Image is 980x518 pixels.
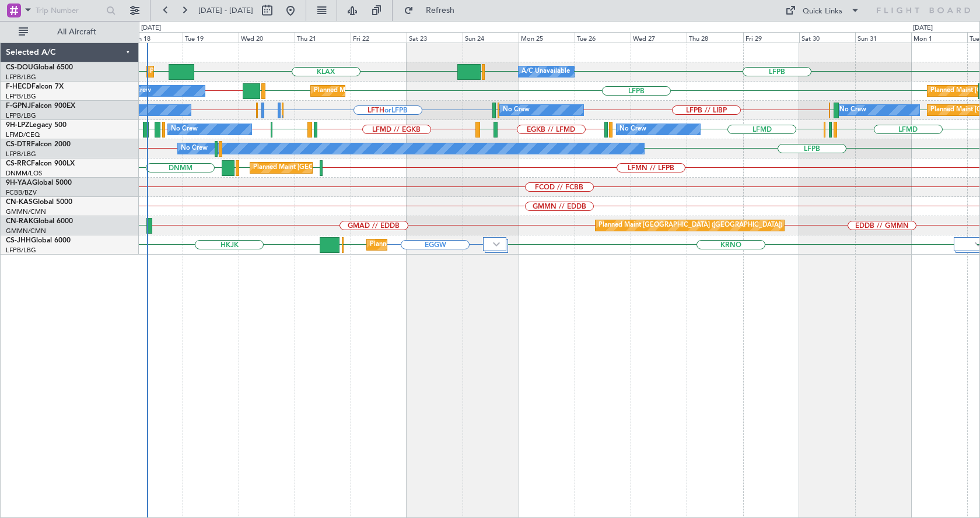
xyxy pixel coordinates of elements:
[6,169,42,178] a: DNMM/LOS
[36,2,103,19] input: Trip Number
[493,242,500,246] img: arrow-gray.svg
[30,28,123,36] span: All Aircraft
[416,6,465,15] span: Refresh
[351,32,407,43] div: Fri 22
[619,121,646,138] div: No Crew
[314,82,498,100] div: Planned Maint [GEOGRAPHIC_DATA] ([GEOGRAPHIC_DATA])
[6,122,29,129] span: 9H-LPZ
[913,23,933,33] div: [DATE]
[743,32,799,43] div: Fri 29
[6,160,31,167] span: CS-RRC
[398,1,468,20] button: Refresh
[6,141,31,148] span: CS-DTR
[519,32,575,43] div: Mon 25
[6,122,66,129] a: 9H-LPZLegacy 500
[6,237,31,244] span: CS-JHH
[6,111,36,120] a: LFPB/LBG
[463,32,519,43] div: Sun 24
[13,23,127,41] button: All Aircraft
[575,32,631,43] div: Tue 26
[407,32,463,43] div: Sat 23
[6,92,36,101] a: LFPB/LBG
[687,32,743,43] div: Thu 28
[6,179,72,186] a: 9H-YAAGlobal 5000
[6,207,46,216] a: GMMN/CMN
[126,32,182,43] div: Mon 18
[370,236,554,253] div: Planned Maint [GEOGRAPHIC_DATA] ([GEOGRAPHIC_DATA])
[6,83,64,90] a: F-HECDFalcon 7X
[6,218,33,225] span: CN-RAK
[803,6,842,17] div: Quick Links
[6,103,31,110] span: F-GPNJ
[799,32,855,43] div: Sat 30
[855,32,911,43] div: Sun 31
[503,101,530,119] div: No Crew
[911,32,967,43] div: Mon 1
[239,32,295,43] div: Wed 20
[6,64,73,71] a: CS-DOUGlobal 6500
[779,1,866,20] button: Quick Links
[631,32,687,43] div: Wed 27
[171,121,198,138] div: No Crew
[6,199,33,206] span: CN-KAS
[6,131,40,139] a: LFMD/CEQ
[6,227,46,235] a: GMMN/CMN
[6,237,71,244] a: CS-JHHGlobal 6000
[6,83,32,90] span: F-HECD
[6,188,37,197] a: FCBB/BZV
[150,63,334,80] div: Planned Maint [GEOGRAPHIC_DATA] ([GEOGRAPHIC_DATA])
[6,160,75,167] a: CS-RRCFalcon 900LX
[598,217,782,234] div: Planned Maint [GEOGRAPHIC_DATA] ([GEOGRAPHIC_DATA])
[6,103,75,110] a: F-GPNJFalcon 900EX
[6,246,36,255] a: LFPB/LBG
[6,64,33,71] span: CS-DOU
[141,23,161,33] div: [DATE]
[6,141,71,148] a: CS-DTRFalcon 2000
[198,5,253,16] span: [DATE] - [DATE]
[6,218,73,225] a: CN-RAKGlobal 6000
[6,179,32,186] span: 9H-YAA
[6,73,36,82] a: LFPB/LBG
[521,63,570,80] div: A/C Unavailable
[6,150,36,158] a: LFPB/LBG
[6,199,72,206] a: CN-KASGlobal 5000
[839,101,866,119] div: No Crew
[183,32,239,43] div: Tue 19
[295,32,351,43] div: Thu 21
[253,159,437,177] div: Planned Maint [GEOGRAPHIC_DATA] ([GEOGRAPHIC_DATA])
[181,140,208,157] div: No Crew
